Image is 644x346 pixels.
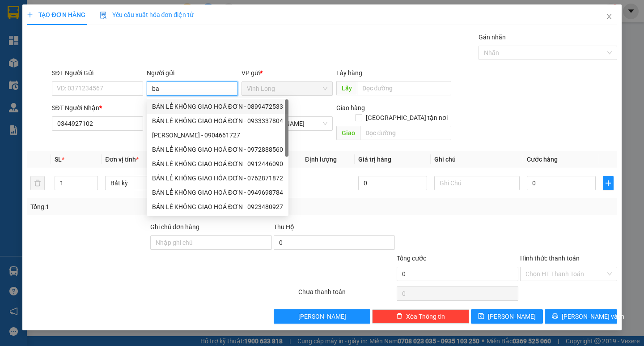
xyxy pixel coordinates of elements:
span: delete [396,313,402,320]
span: [PERSON_NAME] [488,312,536,321]
div: BÁN LẺ KHÔNG GIAO HOÁ ĐƠN - 0972888560 [147,142,288,157]
img: icon [100,12,107,19]
span: Giao [336,126,360,140]
span: Lấy [336,81,357,95]
button: save[PERSON_NAME] [471,309,543,324]
label: Hình thức thanh toán [520,255,580,262]
span: [PERSON_NAME] [298,312,346,321]
input: Ghi Chú [434,176,520,190]
span: Vĩnh Long [247,82,327,95]
th: Ghi chú [431,151,523,168]
div: BÁN LẺ KHÔNG GIAO HOÁ ĐƠN - 0949698784 [152,188,283,197]
span: Xóa Thông tin [406,312,445,321]
div: BÁN LẺ KHÔNG GIAO HOÁ ĐƠN - 0923480927 [152,202,283,212]
div: BÁN LẺ KHÔNG GIAO HOÁ ĐƠN - 0933337804 [152,116,283,126]
div: BÁN LẺ KHÔNG GIAO HOÁ ĐƠN - 0899472533 [147,99,288,114]
label: Gán nhãn [479,34,506,41]
div: BÁN LẺ KHÔNG GIAO HOÁ ĐƠN - 0899472533 [152,102,283,111]
span: printer [552,313,558,320]
button: Close [597,4,622,30]
span: SL [55,156,62,163]
span: plus [603,179,613,187]
div: VP gửi [241,68,333,78]
div: BÁN LẺ KHÔNG GIAO HOÁ ĐƠN - 0912446090 [152,159,283,169]
span: [GEOGRAPHIC_DATA] tận nơi [362,113,451,123]
div: Chưa thanh toán [297,287,396,303]
div: [PERSON_NAME] - 0904661727 [152,130,283,140]
div: BÁN LẺ KHÔNG GIAO HOÁ ĐƠN - 0912446090 [147,157,288,171]
button: deleteXóa Thông tin [372,309,469,324]
div: Người gửi [147,68,238,78]
span: Giá trị hàng [358,156,391,163]
div: BÁN LẺ KHÔNG GIAO HOÁ ĐƠN - 0972888560 [152,145,283,154]
div: BÁN LẺ KHÔNG GIAO HÓA ĐƠN - 0762871872 [147,171,288,185]
div: BÁN LẺ KHÔNG GIAO HOÁ ĐƠN - 0949698784 [147,185,288,200]
span: [PERSON_NAME] và In [562,312,624,321]
span: Thu Hộ [274,223,294,231]
span: TẠO ĐƠN HÀNG [27,11,85,18]
label: Ghi chú đơn hàng [150,223,199,231]
span: Tổng cước [397,255,426,262]
div: BÁN LẺ KHÔNG GIAO HOÁ ĐƠN - 0933337804 [147,114,288,128]
input: 0 [358,176,427,190]
span: save [478,313,484,320]
span: Đơn vị tính [105,156,139,163]
span: Định lượng [305,156,337,163]
button: printer[PERSON_NAME] và In [545,309,617,324]
input: Ghi chú đơn hàng [150,235,272,250]
button: plus [603,176,614,190]
span: Yêu cầu xuất hóa đơn điện tử [100,11,194,18]
span: plus [27,12,33,18]
span: Cước hàng [527,156,558,163]
span: close [606,13,613,20]
span: Bất kỳ [110,176,185,190]
input: Dọc đường [360,126,451,140]
input: Dọc đường [357,81,451,95]
div: SĐT Người Nhận [52,103,143,113]
div: BÁN LẺ KHÔNG GIAO HOÁ ĐƠN - 0923480927 [147,200,288,214]
span: Giao hàng [336,104,365,111]
div: BÁN LẺ KHÔNG GIAO HÓA ĐƠN - 0762871872 [152,173,283,183]
button: delete [30,176,45,190]
div: SĐT Người Gửi [52,68,143,78]
div: Tổng: 1 [30,202,249,212]
button: [PERSON_NAME] [274,309,371,324]
div: BẢO HÂN - 0904661727 [147,128,288,142]
span: Lấy hàng [336,69,362,77]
